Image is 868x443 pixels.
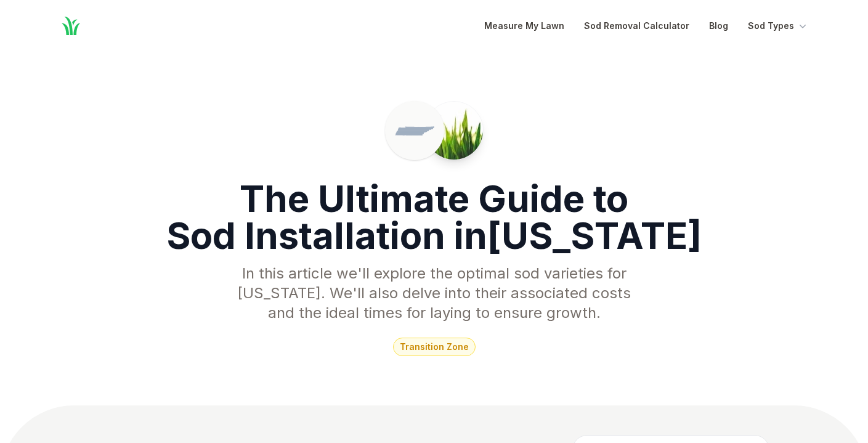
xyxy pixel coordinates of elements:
button: Sod Types [748,18,809,33]
a: Measure My Lawn [484,18,564,33]
img: Picture of a patch of sod in Tennessee [425,102,483,160]
a: Sod Removal Calculator [584,18,689,33]
p: In this article we'll explore the optimal sod varieties for [US_STATE] . We'll also delve into th... [227,264,641,323]
a: Blog [709,18,728,33]
img: Tennessee state outline [395,111,434,150]
span: transition zone [393,338,476,356]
